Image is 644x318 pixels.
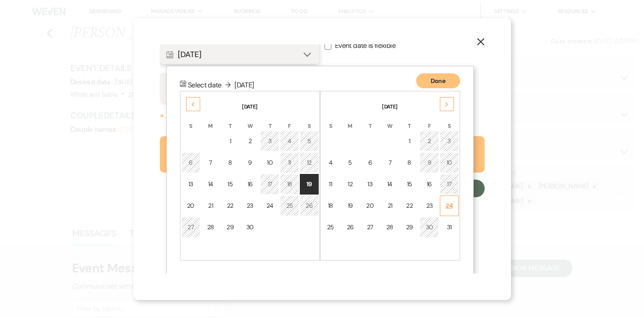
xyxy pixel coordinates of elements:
[286,137,293,146] div: 4
[286,201,293,210] div: 25
[425,223,433,232] div: 30
[425,137,433,146] div: 2
[260,112,279,130] th: T
[207,158,214,167] div: 7
[300,112,319,130] th: S
[306,201,313,210] div: 26
[286,180,293,189] div: 18
[425,158,433,167] div: 9
[446,158,453,167] div: 10
[227,137,234,146] div: 1
[306,158,313,167] div: 12
[166,46,313,63] button: [DATE]
[221,112,240,130] th: T
[446,180,453,189] div: 17
[386,201,394,210] div: 21
[181,112,201,130] th: S
[160,112,316,120] button: + AddCalendar Hold
[227,180,234,189] div: 15
[227,158,234,167] div: 8
[241,112,260,130] th: W
[246,201,254,210] div: 23
[321,92,459,111] th: [DATE]
[327,223,335,232] div: 25
[360,112,380,130] th: T
[406,180,413,189] div: 15
[440,112,459,130] th: S
[400,112,419,130] th: T
[366,223,374,232] div: 27
[341,112,360,130] th: M
[306,137,313,146] div: 5
[207,223,214,232] div: 28
[181,92,319,111] th: [DATE]
[327,201,335,210] div: 18
[366,180,374,189] div: 13
[386,223,394,232] div: 28
[306,180,313,189] div: 19
[246,158,254,167] div: 9
[446,137,453,146] div: 3
[207,180,214,189] div: 14
[246,223,254,232] div: 30
[366,201,374,210] div: 20
[346,223,354,232] div: 26
[386,180,394,189] div: 14
[266,158,273,167] div: 10
[425,180,433,189] div: 16
[425,201,433,210] div: 23
[246,180,254,189] div: 16
[187,180,195,189] div: 13
[187,223,195,232] div: 27
[406,137,413,146] div: 1
[286,158,293,167] div: 11
[386,158,394,167] div: 7
[381,112,399,130] th: W
[187,201,195,210] div: 20
[227,223,234,232] div: 29
[406,201,413,210] div: 22
[266,201,273,210] div: 24
[327,180,335,189] div: 11
[446,223,453,232] div: 31
[416,73,460,88] button: Done
[346,201,354,210] div: 19
[346,180,354,189] div: 12
[246,137,254,146] div: 2
[406,223,413,232] div: 29
[366,158,374,167] div: 6
[324,32,484,60] label: Event date is flexible
[346,158,354,167] div: 5
[324,43,331,50] input: Event date is flexible
[327,158,335,167] div: 4
[420,112,439,130] th: F
[446,201,453,210] div: 24
[406,158,413,167] div: 8
[207,201,214,210] div: 21
[266,180,273,189] div: 17
[223,82,234,88] span: ↓
[227,201,234,210] div: 22
[266,137,273,146] div: 3
[321,112,340,130] th: S
[188,80,234,90] span: Select date
[234,80,254,90] span: [DATE]
[280,112,299,130] th: F
[187,158,195,167] div: 6
[201,112,220,130] th: M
